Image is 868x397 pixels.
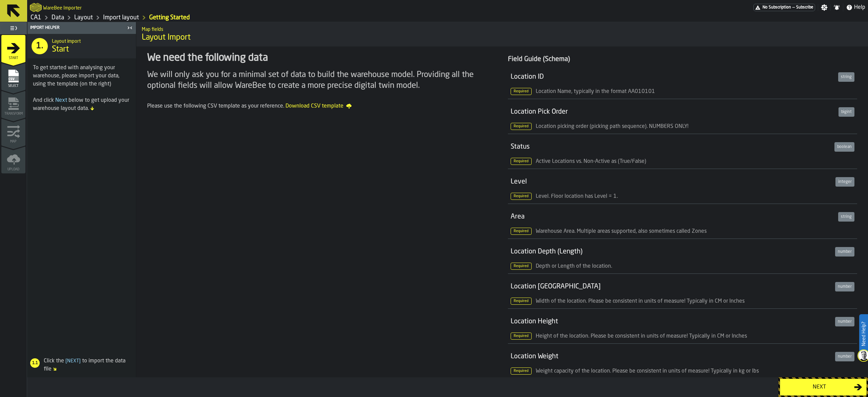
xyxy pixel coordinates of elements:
[125,24,135,32] label: button-toggle-Close me
[147,52,496,64] div: We need the following data
[27,357,133,373] div: Click the to import the data file
[511,142,832,152] div: Status
[1,118,25,146] li: menu Map
[1,146,25,173] li: menu Upload
[511,107,836,117] div: Location Pick Order
[511,367,532,375] span: Required
[835,282,854,291] div: number
[511,123,532,130] span: Required
[838,212,854,222] div: string
[511,247,832,257] div: Location Depth (Length)
[65,359,67,363] span: [
[147,103,284,109] span: Please use the following CSV template as your reference.
[147,70,496,91] div: We will only ask you for a minimal set of data to build the warehouse model. Providing all the op...
[55,98,67,103] span: Next
[511,158,532,165] span: Required
[839,107,854,117] div: bigint
[511,317,832,326] div: Location Height
[511,228,532,235] span: Required
[511,212,835,222] div: Area
[843,3,868,12] label: button-toggle-Help
[753,4,815,11] a: link-to-/wh/i/76e2a128-1b54-4d66-80d4-05ae4c277723/pricing/
[74,14,93,21] a: link-to-/wh/i/76e2a128-1b54-4d66-80d4-05ae4c277723/designer
[142,32,863,43] span: Layout Import
[780,379,867,396] button: button-Next
[149,14,190,21] a: link-to-/wh/i/76e2a128-1b54-4d66-80d4-05ae4c277723/import/layout/b36a7fdc-34b8-4ed1-941b-33ebbf78...
[33,64,131,88] div: To get started with analysing your warehouse, please import your data, using the template (on the...
[31,14,41,21] a: link-to-/wh/i/76e2a128-1b54-4d66-80d4-05ae4c277723
[536,229,707,234] span: Warehouse Area. Multiple areas supported, also sometimes called Zones
[1,84,25,88] span: Select
[536,159,646,164] span: Active Locations vs. Non-Active as (True/False)
[834,142,854,152] div: boolean
[43,4,82,11] h2: Sub Title
[1,112,25,116] span: Transform
[1,56,25,60] span: Start
[1,63,25,90] li: menu Select
[536,194,618,199] span: Level. Floor location has Level = 1.
[835,317,854,326] div: number
[511,88,532,95] span: Required
[1,168,25,171] span: Upload
[32,38,48,54] div: 1.
[860,315,867,353] label: Need Help?
[792,5,795,10] span: —
[52,44,69,55] span: Start
[511,193,532,200] span: Required
[854,3,865,12] span: Help
[536,334,747,339] span: Height of the location. Please be consistent in units of measure! Typically in CM or Inches
[536,264,612,269] span: Depth or Length of the location.
[79,359,81,363] span: ]
[511,263,532,270] span: Required
[536,368,759,374] span: Weight capacity of the location. Please be consistent in units of measure! Typically in kg or lbs
[511,352,832,361] div: Location Weight
[30,1,42,14] a: logo-header
[285,102,352,110] span: Download CSV template
[536,299,745,304] span: Width of the location. Please be consistent in units of measure! Typically in CM or Inches
[835,352,854,361] div: number
[796,5,813,10] span: Subscribe
[1,35,25,62] li: menu Start
[838,72,854,82] div: string
[64,359,82,363] span: Next
[29,25,125,30] div: Import Helper
[511,298,532,305] span: Required
[753,4,815,11] div: Menu Subscription
[835,247,854,257] div: number
[835,177,854,187] div: integer
[818,4,830,11] label: button-toggle-Settings
[33,96,131,113] div: And click below to get upload your warehouse layout data.
[508,55,857,64] div: Field Guide (Schema)
[511,282,832,291] div: Location [GEOGRAPHIC_DATA]
[1,91,25,118] li: menu Transform
[142,25,863,32] h2: Sub Title
[511,333,532,340] span: Required
[511,72,835,82] div: Location ID
[784,383,854,391] div: Next
[763,5,791,10] span: No Subscription
[511,177,833,187] div: Level
[52,14,64,21] a: link-to-/wh/i/76e2a128-1b54-4d66-80d4-05ae4c277723/data
[27,22,136,34] header: Import Helper
[103,14,139,21] a: link-to-/wh/i/76e2a128-1b54-4d66-80d4-05ae4c277723/import/layout/
[1,23,25,33] label: button-toggle-Toggle Full Menu
[285,102,352,111] a: Download CSV template
[1,140,25,144] span: Map
[30,14,448,22] nav: Breadcrumb
[27,34,136,58] div: title-Start
[31,361,39,365] span: 1.1
[536,124,688,129] span: Location picking order (picking path sequence). NUMBERS ONLY!
[52,37,131,44] h2: Sub Title
[136,22,868,46] div: title-Layout Import
[536,89,655,94] span: Location Name, typically in the format AA010101
[831,4,843,11] label: button-toggle-Notifications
